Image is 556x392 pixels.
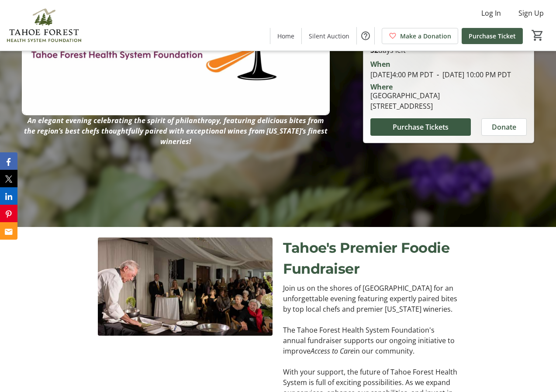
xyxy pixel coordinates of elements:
[474,6,508,20] button: Log In
[370,83,393,90] div: Where
[5,3,83,47] img: Tahoe Forest Health System Foundation's Logo
[277,31,294,41] span: Home
[530,28,546,43] button: Cart
[370,118,471,136] button: Purchase Tickets
[518,8,544,18] span: Sign Up
[492,122,516,132] span: Donate
[302,28,356,44] a: Silent Auction
[481,8,501,18] span: Log In
[400,31,451,41] span: Make a Donation
[370,59,390,69] div: When
[433,70,511,79] span: [DATE] 10:00 PM PDT
[311,346,354,356] em: Access to Care
[283,237,458,279] p: Tahoe's Premier Foodie Fundraiser
[370,70,433,79] span: [DATE] 4:00 PM PDT
[393,122,449,132] span: Purchase Tickets
[283,325,458,356] p: The Tahoe Forest Health System Foundation's annual fundraiser supports our ongoing initiative to ...
[24,116,328,146] em: An elegant evening celebrating the spirit of philanthropy, featuring delicious bites from the reg...
[309,31,349,41] span: Silent Auction
[433,70,442,79] span: -
[469,31,516,41] span: Purchase Ticket
[370,101,440,111] div: [STREET_ADDRESS]
[270,28,301,44] a: Home
[462,28,523,44] a: Purchase Ticket
[98,237,273,336] img: undefined
[283,283,458,314] p: Join us on the shores of [GEOGRAPHIC_DATA] for an unforgettable evening featuring expertly paired...
[370,90,440,101] div: [GEOGRAPHIC_DATA]
[481,118,527,136] button: Donate
[382,28,458,44] a: Make a Donation
[511,6,551,20] button: Sign Up
[357,27,374,45] button: Help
